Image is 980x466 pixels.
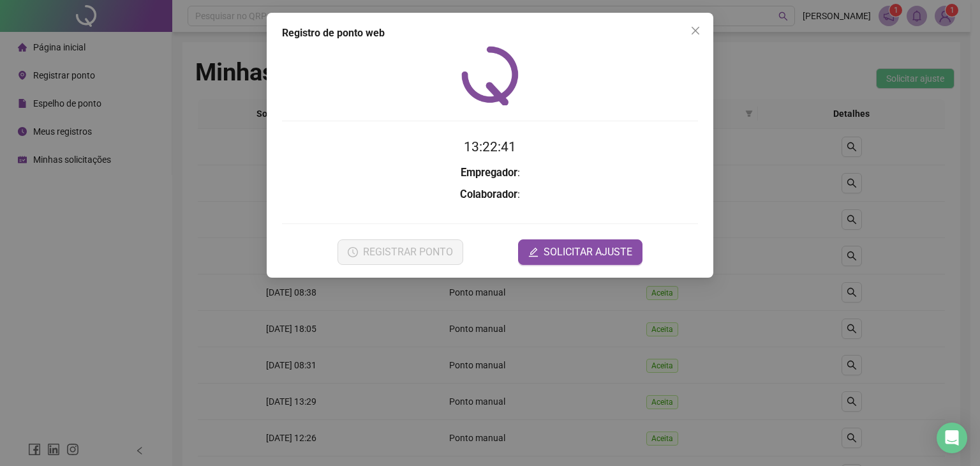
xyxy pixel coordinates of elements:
strong: Colaborador [460,188,517,200]
div: Registro de ponto web [282,26,698,41]
strong: Empregador [461,167,517,179]
span: close [690,26,701,36]
h3: : [282,165,698,181]
img: QRPoint [461,46,519,105]
h3: : [282,186,698,203]
time: 13:22:41 [464,139,516,154]
div: Open Intercom Messenger [937,423,967,453]
span: SOLICITAR AJUSTE [544,244,632,260]
button: editSOLICITAR AJUSTE [518,239,642,265]
button: Close [685,20,706,41]
span: edit [528,247,538,257]
button: REGISTRAR PONTO [338,239,463,265]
